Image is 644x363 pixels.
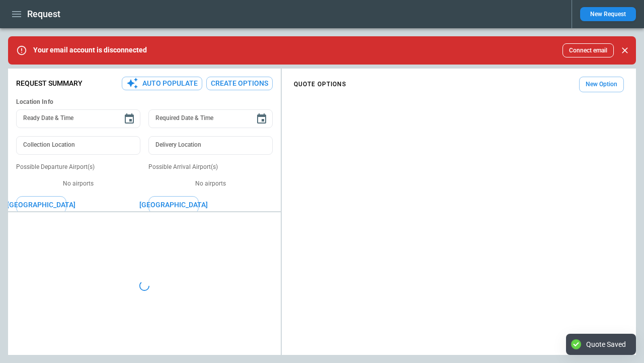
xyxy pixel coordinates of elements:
[16,196,66,214] button: [GEOGRAPHIC_DATA]
[27,8,60,20] h1: Request
[33,46,147,54] p: Your email account is disconnected
[119,109,139,129] button: Choose date
[148,196,199,214] button: [GEOGRAPHIC_DATA]
[16,79,83,88] p: Request Summary
[16,179,140,188] p: No airports
[282,73,636,96] div: scrollable content
[252,109,272,129] button: Choose date
[618,43,632,57] button: Close
[579,77,624,92] button: New Option
[294,82,346,87] h4: QUOTE OPTIONS
[618,39,632,62] div: dismiss
[586,340,626,349] div: Quote Saved
[122,77,202,90] button: Auto Populate
[580,7,636,21] button: New Request
[148,179,273,188] p: No airports
[16,98,273,106] h6: Location Info
[16,163,140,171] p: Possible Departure Airport(s)
[562,43,614,57] button: Connect email
[148,163,273,171] p: Possible Arrival Airport(s)
[206,77,273,90] button: Create Options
